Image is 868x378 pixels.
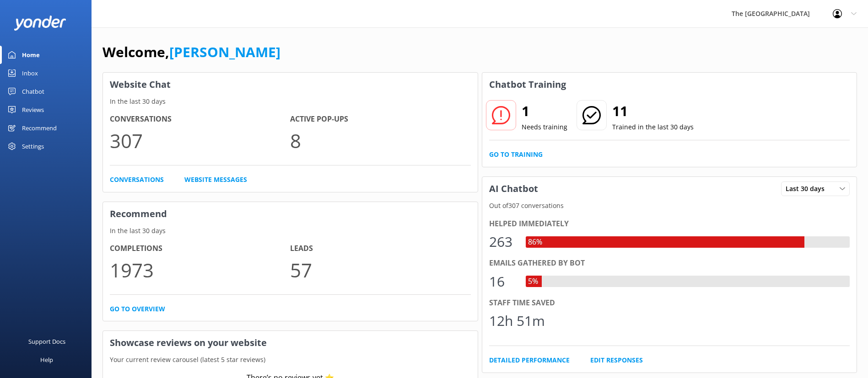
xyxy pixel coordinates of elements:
h2: 1 [522,100,567,122]
p: Trained in the last 30 days [612,122,694,132]
a: Go to overview [110,304,165,314]
div: Helped immediately [489,218,850,230]
h3: Showcase reviews on your website [103,331,478,355]
h4: Conversations [110,113,290,125]
h2: 11 [612,100,694,122]
h4: Completions [110,243,290,255]
div: 12h 51m [489,310,545,332]
p: Needs training [522,122,567,132]
img: yonder-white-logo.png [14,16,66,31]
p: In the last 30 days [103,96,478,106]
div: 263 [489,231,517,253]
h4: Active Pop-ups [290,113,470,125]
span: Last 30 days [786,184,830,194]
div: Support Docs [28,332,65,351]
div: Reviews [22,101,44,119]
div: 16 [489,271,517,293]
p: Your current review carousel (latest 5 star reviews) [103,355,478,365]
div: Chatbot [22,82,44,101]
div: Home [22,46,40,64]
h3: Website Chat [103,73,478,96]
p: 8 [290,125,470,156]
div: Settings [22,137,44,155]
a: Edit Responses [590,355,643,365]
h1: Welcome, [102,41,280,63]
div: Help [40,351,53,369]
h3: Recommend [103,202,478,226]
h3: Chatbot Training [482,73,573,96]
a: Website Messages [184,175,247,185]
h4: Leads [290,243,470,255]
p: Out of 307 conversations [482,201,857,211]
a: Conversations [110,175,164,185]
div: Staff time saved [489,297,850,309]
a: Detailed Performance [489,355,570,365]
div: Inbox [22,64,38,82]
p: 307 [110,125,290,156]
div: Emails gathered by bot [489,257,850,269]
h3: AI Chatbot [482,177,545,201]
a: [PERSON_NAME] [169,43,280,61]
p: In the last 30 days [103,226,478,236]
div: 86% [526,236,545,248]
div: 5% [526,276,540,287]
p: 1973 [110,255,290,285]
a: Go to Training [489,149,543,160]
p: 57 [290,255,470,285]
div: Recommend [22,119,57,137]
